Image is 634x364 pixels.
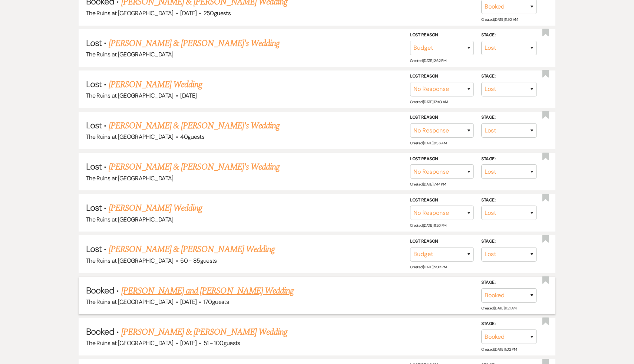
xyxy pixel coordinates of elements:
span: 40 guests [180,133,204,141]
label: Lost Reason [410,155,474,163]
label: Lost Reason [410,196,474,204]
span: The Ruins at [GEOGRAPHIC_DATA] [86,216,174,223]
span: The Ruins at [GEOGRAPHIC_DATA] [86,133,174,141]
label: Stage: [481,31,537,39]
span: The Ruins at [GEOGRAPHIC_DATA] [86,339,174,347]
span: [DATE] [180,9,197,17]
span: Created: [DATE] 12:40 AM [410,99,448,104]
label: Stage: [481,279,537,287]
span: The Ruins at [GEOGRAPHIC_DATA] [86,50,174,58]
a: [PERSON_NAME] Wedding [109,78,202,91]
label: Stage: [481,155,537,163]
span: The Ruins at [GEOGRAPHIC_DATA] [86,92,174,99]
span: [DATE] [180,92,197,99]
a: [PERSON_NAME] & [PERSON_NAME] Wedding [121,325,287,339]
span: The Ruins at [GEOGRAPHIC_DATA] [86,257,174,265]
span: Lost [86,37,102,49]
span: 50 - 85 guests [180,257,217,265]
span: Created: [DATE] 11:30 AM [481,17,518,22]
a: [PERSON_NAME] and [PERSON_NAME] Wedding [121,284,294,298]
span: Booked [86,326,114,337]
span: Created: [DATE] 9:36 AM [410,141,446,145]
span: The Ruins at [GEOGRAPHIC_DATA] [86,174,174,182]
span: Created: [DATE] 1:02 PM [481,347,516,352]
span: Created: [DATE] 7:44 PM [410,182,446,187]
a: [PERSON_NAME] & [PERSON_NAME]'s Wedding [109,160,280,174]
span: Created: [DATE] 5:02 PM [410,265,446,269]
span: Created: [DATE] 11:20 PM [410,223,446,228]
a: [PERSON_NAME] & [PERSON_NAME]'s Wedding [109,37,280,50]
span: The Ruins at [GEOGRAPHIC_DATA] [86,298,174,306]
label: Lost Reason [410,114,474,122]
label: Stage: [481,72,537,81]
span: [DATE] [180,339,197,347]
span: 170 guests [204,298,229,306]
a: [PERSON_NAME] & [PERSON_NAME] Wedding [109,243,275,256]
span: Lost [86,119,102,131]
label: Stage: [481,114,537,122]
span: Lost [86,202,102,213]
span: Lost [86,78,102,90]
label: Lost Reason [410,31,474,39]
label: Lost Reason [410,237,474,246]
label: Stage: [481,320,537,328]
label: Stage: [481,237,537,246]
a: [PERSON_NAME] & [PERSON_NAME]'s Wedding [109,119,280,132]
span: Lost [86,161,102,172]
span: Created: [DATE] 11:21 AM [481,306,516,311]
span: 51 - 100 guests [204,339,240,347]
span: The Ruins at [GEOGRAPHIC_DATA] [86,9,174,17]
label: Lost Reason [410,72,474,81]
span: Created: [DATE] 2:52 PM [410,58,446,63]
span: [DATE] [180,298,197,306]
span: 250 guests [204,9,231,17]
span: Lost [86,243,102,255]
label: Stage: [481,196,537,204]
a: [PERSON_NAME] Wedding [109,201,202,215]
span: Booked [86,285,114,296]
